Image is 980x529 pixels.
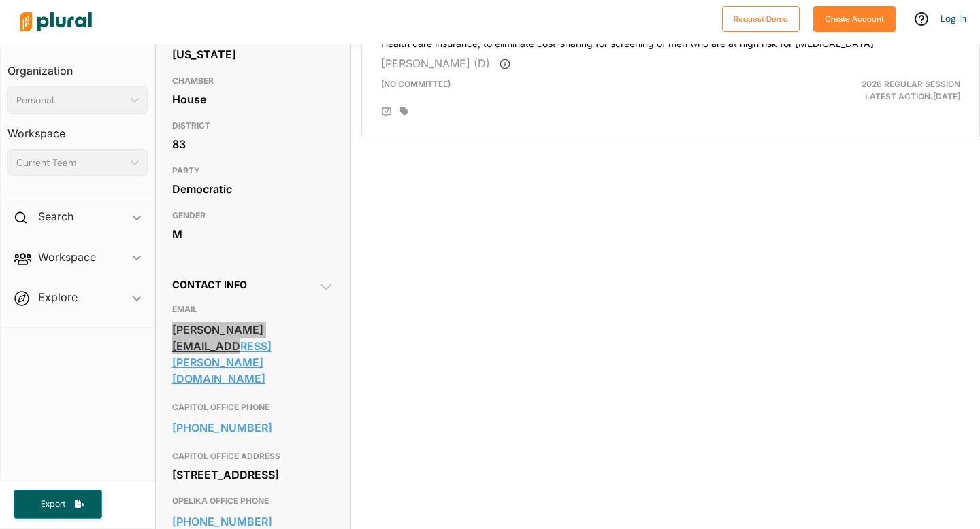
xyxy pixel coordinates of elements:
[813,6,896,32] button: Create Account
[172,399,334,415] h3: CAPITOL OFFICE PHONE
[172,73,334,89] h3: CHAMBER
[381,56,490,70] span: [PERSON_NAME] (D)
[722,6,800,32] button: Request Demo
[172,279,247,290] span: Contact Info
[770,78,970,103] div: Latest Action: [DATE]
[16,156,125,170] div: Current Team
[172,134,334,154] div: 83
[172,163,334,179] h3: PARTY
[722,11,800,25] a: Request Demo
[16,93,125,107] div: Personal
[172,224,334,244] div: M
[172,44,334,65] div: [US_STATE]
[7,51,148,81] h3: Organization
[14,490,102,519] button: Export
[172,493,334,509] h3: OPELIKA OFFICE PHONE
[371,78,771,103] div: (no committee)
[862,79,960,89] span: 2026 Regular Session
[172,179,334,199] div: Democratic
[172,118,334,134] h3: DISTRICT
[7,114,148,143] h3: Workspace
[38,209,73,224] h2: Search
[172,89,334,109] div: House
[400,107,408,116] div: Add tags
[172,301,334,318] h3: EMAIL
[381,107,392,118] div: Add Position Statement
[172,464,334,485] div: [STREET_ADDRESS]
[941,12,966,24] a: Log In
[31,498,75,510] span: Export
[172,320,334,389] a: [PERSON_NAME][EMAIL_ADDRESS][PERSON_NAME][DOMAIN_NAME]
[172,448,334,464] h3: CAPITOL OFFICE ADDRESS
[813,11,896,25] a: Create Account
[172,417,334,438] a: [PHONE_NUMBER]
[172,207,334,224] h3: GENDER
